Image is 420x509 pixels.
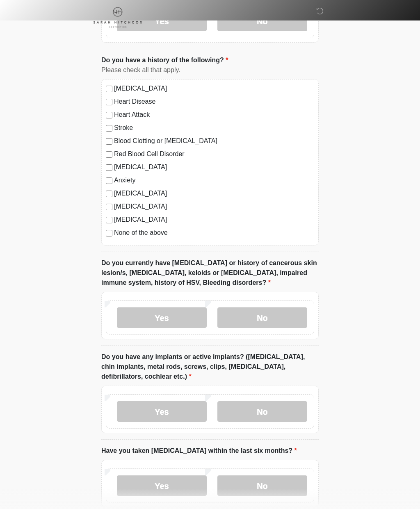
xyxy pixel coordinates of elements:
[114,123,314,133] label: Stroke
[114,162,314,172] label: [MEDICAL_DATA]
[106,164,112,171] input: [MEDICAL_DATA]
[117,475,207,496] label: Yes
[217,307,307,328] label: No
[106,230,112,236] input: None of the above
[106,86,112,92] input: [MEDICAL_DATA]
[106,151,112,158] input: Red Blood Cell Disorder
[114,202,314,211] label: [MEDICAL_DATA]
[217,475,307,496] label: No
[117,401,207,422] label: Yes
[114,215,314,225] label: [MEDICAL_DATA]
[114,175,314,185] label: Anxiety
[114,149,314,159] label: Red Blood Cell Disorder
[117,307,207,328] label: Yes
[114,97,314,107] label: Heart Disease
[106,177,112,184] input: Anxiety
[106,191,112,197] input: [MEDICAL_DATA]
[106,138,112,145] input: Blood Clotting or [MEDICAL_DATA]
[114,228,314,238] label: None of the above
[101,352,319,382] label: Do you have any implants or active implants? ([MEDICAL_DATA], chin implants, metal rods, screws, ...
[114,84,314,93] label: [MEDICAL_DATA]
[101,55,228,65] label: Do you have a history of the following?
[217,401,307,422] label: No
[101,65,319,75] div: Please check all that apply.
[106,99,112,105] input: Heart Disease
[106,204,112,210] input: [MEDICAL_DATA]
[114,189,314,198] label: [MEDICAL_DATA]
[106,112,112,118] input: Heart Attack
[114,136,314,146] label: Blood Clotting or [MEDICAL_DATA]
[114,110,314,120] label: Heart Attack
[106,217,112,223] input: [MEDICAL_DATA]
[101,258,319,288] label: Do you currently have [MEDICAL_DATA] or history of cancerous skin lesion/s, [MEDICAL_DATA], keloi...
[106,125,112,132] input: Stroke
[93,6,142,28] img: Sarah Hitchcox Aesthetics Logo
[101,446,297,456] label: Have you taken [MEDICAL_DATA] within the last six months?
